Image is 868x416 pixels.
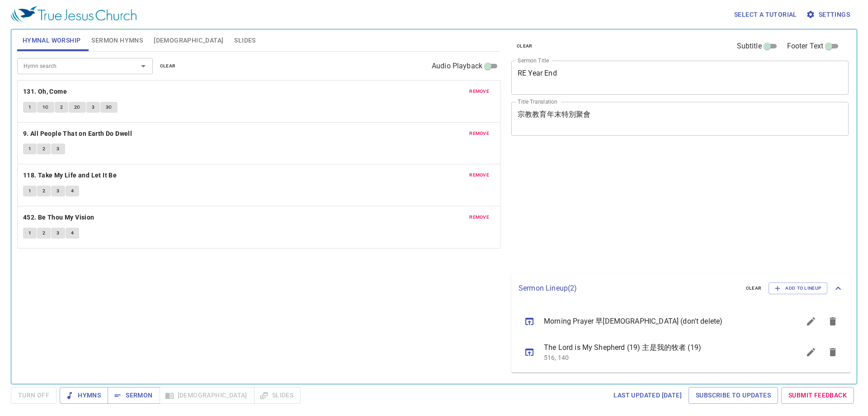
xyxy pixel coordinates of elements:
button: Add to Lineup [769,282,827,294]
span: 3 [57,187,59,195]
b: 9. All People That on Earth Do Dwell [23,128,132,139]
span: clear [517,42,533,50]
button: remove [464,170,495,181]
button: Select a tutorial [731,6,801,23]
button: Settings [804,6,854,23]
span: Slides [234,35,255,46]
b: 452. Be Thou My Vision [23,212,94,223]
span: Submit Feedback [788,390,847,401]
span: remove [469,87,489,96]
span: Hymnal Worship [23,35,81,46]
span: 3 [57,145,59,153]
b: 131. Oh, Come [23,86,67,97]
button: 1 [23,102,37,113]
button: 1C [37,102,54,113]
textarea: RE Year End [518,69,842,86]
button: 1 [23,186,37,196]
button: 131. Oh, Come [23,86,69,97]
p: Sermon Lineup ( 2 ) [519,283,739,294]
button: clear [511,41,538,52]
b: 118. Take My Life and Let It Be [23,170,117,181]
a: Last updated [DATE] [610,387,685,404]
button: 3 [51,228,65,239]
span: 3C [106,103,112,111]
span: [DEMOGRAPHIC_DATA] [154,35,223,46]
button: 2 [37,186,51,196]
span: Sermon Hymns [91,35,143,46]
span: 1 [28,145,31,153]
span: 1 [28,229,31,237]
span: clear [746,284,762,292]
button: 1 [23,228,37,239]
span: Footer Text [787,41,824,52]
span: 2C [74,103,80,111]
button: 3 [86,102,100,113]
button: remove [464,128,495,139]
span: remove [469,213,489,221]
span: Subscribe to Updates [696,390,771,401]
span: Hymns [67,390,101,401]
button: 3 [51,143,65,154]
button: 1 [23,143,37,154]
span: 3 [92,103,94,111]
span: Sermon [115,390,152,401]
span: 1 [28,187,31,195]
span: 2 [60,103,63,111]
span: remove [469,129,489,138]
span: The Lord is My Shepherd (19) 主是我的牧者 (19) [544,342,778,353]
a: Submit Feedback [781,387,854,404]
button: 3C [100,102,118,113]
span: clear [160,62,176,70]
span: Add to Lineup [774,284,821,292]
button: 4 [66,186,79,196]
span: 1C [42,103,49,111]
button: 2 [37,143,51,154]
button: Hymns [60,387,108,404]
textarea: 宗教教育年末特別聚會 [518,110,842,127]
span: 3 [57,229,59,237]
button: 9. All People That on Earth Do Dwell [23,128,134,139]
button: 3 [51,186,65,196]
span: Last updated [DATE] [613,390,682,401]
button: clear [155,61,181,72]
span: remove [469,171,489,179]
ul: sermon lineup list [511,303,851,372]
span: 4 [71,187,74,195]
span: Settings [808,9,850,20]
span: Select a tutorial [734,9,797,20]
img: True Jesus Church [11,6,137,23]
span: Morning Prayer 早[DEMOGRAPHIC_DATA] (don't delete) [544,316,778,327]
button: 4 [66,228,79,239]
button: Sermon [108,387,160,404]
button: 2 [37,228,51,239]
button: 118. Take My Life and Let It Be [23,170,118,181]
span: 2 [42,187,45,195]
button: Open [137,60,150,72]
button: 2 [55,102,68,113]
span: Audio Playback [432,61,482,72]
button: 2C [69,102,86,113]
span: Subtitle [737,41,762,52]
a: Subscribe to Updates [689,387,778,404]
div: Sermon Lineup(2)clearAdd to Lineup [511,273,851,303]
p: 516, 140 [544,353,778,362]
iframe: from-child [508,145,782,270]
button: clear [741,283,767,294]
span: 2 [42,229,45,237]
span: 1 [28,103,31,111]
button: remove [464,86,495,97]
span: 2 [42,145,45,153]
span: 4 [71,229,74,237]
button: remove [464,212,495,223]
button: 452. Be Thou My Vision [23,212,96,223]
